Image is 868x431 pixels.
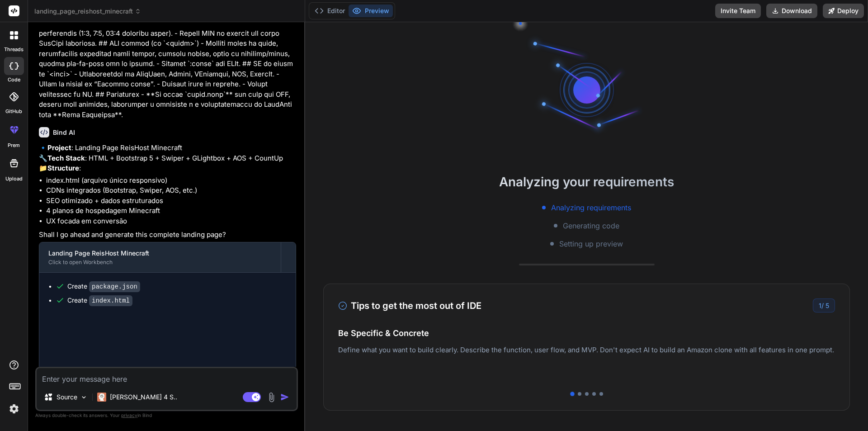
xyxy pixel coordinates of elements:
[305,172,868,191] h2: Analyzing your requirements
[80,393,88,401] img: Pick Models
[5,108,22,115] label: GitHub
[349,5,393,17] button: Preview
[48,249,272,258] div: Landing Page ReisHost Minecraft
[53,128,75,137] h6: Bind AI
[39,242,281,272] button: Landing Page ReisHost MinecraftClick to open Workbench
[559,238,623,249] span: Setting up preview
[8,142,20,149] label: prem
[67,282,140,291] div: Create
[311,5,349,17] button: Editor
[551,202,631,213] span: Analyzing requirements
[47,143,71,152] strong: Project
[121,412,137,418] span: privacy
[35,411,298,420] p: Always double-check its answers. Your in Bind
[280,393,289,402] img: icon
[715,4,761,18] button: Invite Team
[766,4,817,18] button: Download
[46,216,296,227] li: UX focada em conversão
[89,281,140,292] code: package.json
[563,220,619,231] span: Generating code
[46,206,296,216] li: 4 planos de hospedagem Minecraft
[46,175,296,186] li: index.html (arquivo único responsivo)
[47,154,85,162] strong: Tech Stack
[819,302,821,309] span: 1
[67,296,132,305] div: Create
[813,298,835,313] div: /
[48,259,272,266] div: Click to open Workbench
[57,393,77,402] p: Source
[338,299,481,313] h3: Tips to get the most out of IDE
[39,230,296,240] p: Shall I go ahead and generate this complete landing page?
[97,393,106,402] img: Claude 4 Sonnet
[110,393,177,402] p: [PERSON_NAME] 4 S..
[823,4,864,18] button: Deploy
[8,76,20,84] label: code
[4,46,24,53] label: threads
[338,327,835,339] h4: Be Specific & Concrete
[34,7,141,16] span: landing_page_reishost_minecraft
[6,401,22,417] img: settings
[89,295,132,306] code: index.html
[46,185,296,196] li: CDNs integrados (Bootstrap, Swiper, AOS, etc.)
[47,164,79,172] strong: Structure
[266,392,277,403] img: attachment
[46,196,296,206] li: SEO otimizado + dados estruturados
[826,302,829,309] span: 5
[5,175,23,183] label: Upload
[39,143,296,174] p: 🔹 : Landing Page ReisHost Minecraft 🔧 : HTML + Bootstrap 5 + Swiper + GLightbox + AOS + CountUp 📁 :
